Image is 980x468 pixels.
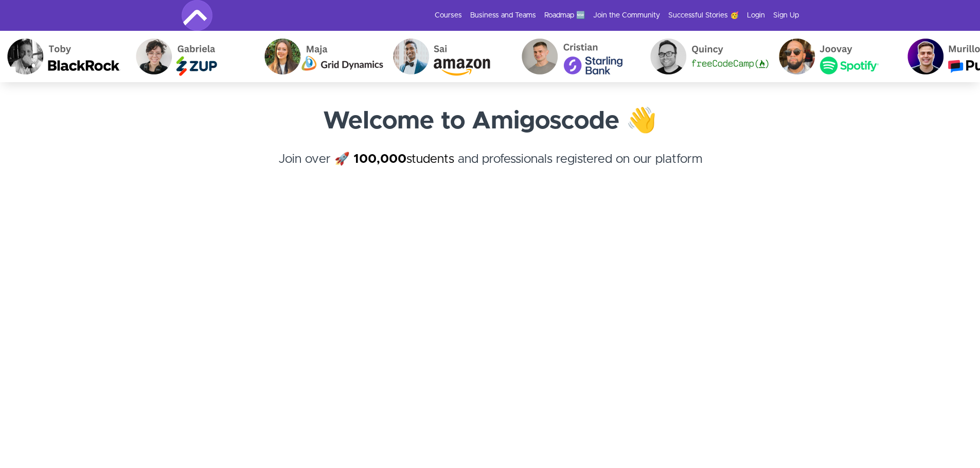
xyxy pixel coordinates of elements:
[435,10,462,21] a: Courses
[773,10,799,21] a: Sign Up
[508,31,636,82] img: Cristian
[122,31,251,82] img: Gabriela
[353,153,406,165] strong: 100,000
[544,10,585,21] a: Roadmap 🆕
[251,31,379,82] img: Maja
[636,31,765,82] img: Quincy
[765,31,894,82] img: Joovay
[668,10,739,21] a: Successful Stories 🥳
[182,150,799,187] h4: Join over 🚀 and professionals registered on our platform
[470,10,536,21] a: Business and Teams
[747,10,765,21] a: Login
[323,109,657,134] strong: Welcome to Amigoscode 👋
[379,31,508,82] img: Sai
[353,153,454,165] a: 100,000students
[593,10,660,21] a: Join the Community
